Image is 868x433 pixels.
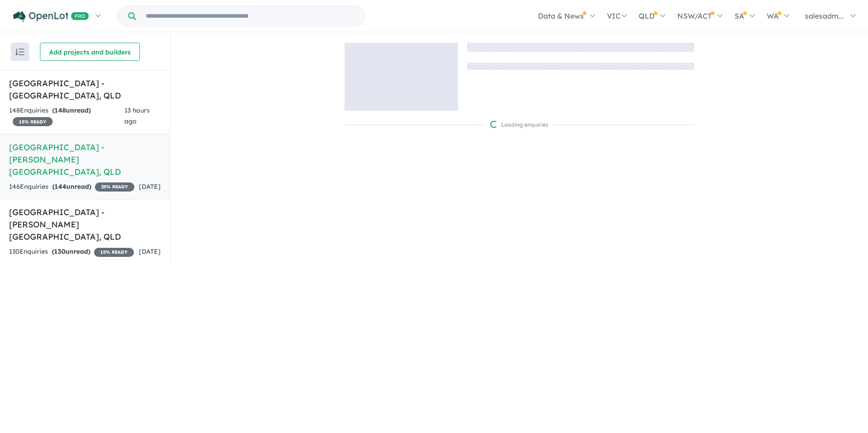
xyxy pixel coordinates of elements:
[40,43,140,61] button: Add projects and builders
[13,11,89,22] img: Openlot PRO Logo White
[9,141,161,178] h5: [GEOGRAPHIC_DATA] - [PERSON_NAME][GEOGRAPHIC_DATA] , QLD
[490,120,548,129] div: Loading enquiries
[124,106,150,125] span: 13 hours ago
[9,206,161,243] h5: [GEOGRAPHIC_DATA] - [PERSON_NAME][GEOGRAPHIC_DATA] , QLD
[54,182,66,191] span: 144
[138,6,363,26] input: Try estate name, suburb, builder or developer
[9,105,124,127] div: 148 Enquir ies
[95,182,134,192] span: 25 % READY
[94,248,134,257] span: 15 % READY
[805,11,844,20] span: salesadm...
[15,49,25,55] img: sort.svg
[52,106,91,114] strong: ( unread)
[52,182,91,191] strong: ( unread)
[52,247,90,256] strong: ( unread)
[9,77,161,102] h5: [GEOGRAPHIC_DATA] - [GEOGRAPHIC_DATA] , QLD
[54,247,65,256] span: 130
[54,106,66,114] span: 148
[13,117,53,126] span: 15 % READY
[139,182,161,191] span: [DATE]
[9,182,134,192] div: 146 Enquir ies
[139,247,161,256] span: [DATE]
[9,246,134,257] div: 130 Enquir ies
